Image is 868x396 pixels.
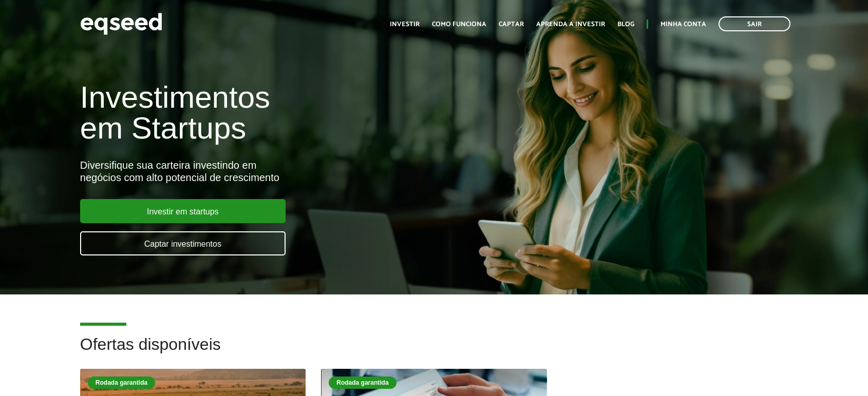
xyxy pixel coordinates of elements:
[536,21,605,28] a: Aprenda a investir
[719,16,790,31] a: Sair
[432,21,486,28] a: Como funciona
[661,21,706,28] a: Minha conta
[80,199,286,223] a: Investir em startups
[329,377,396,389] div: Rodada garantida
[80,82,499,144] h1: Investimentos em Startups
[80,159,499,184] div: Diversifique sua carteira investindo em negócios com alto potencial de crescimento
[80,335,788,369] h2: Ofertas disponíveis
[80,231,286,255] a: Captar investimentos
[617,21,634,28] a: Blog
[390,21,420,28] a: Investir
[499,21,524,28] a: Captar
[80,10,162,37] img: EqSeed
[88,377,155,389] div: Rodada garantida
